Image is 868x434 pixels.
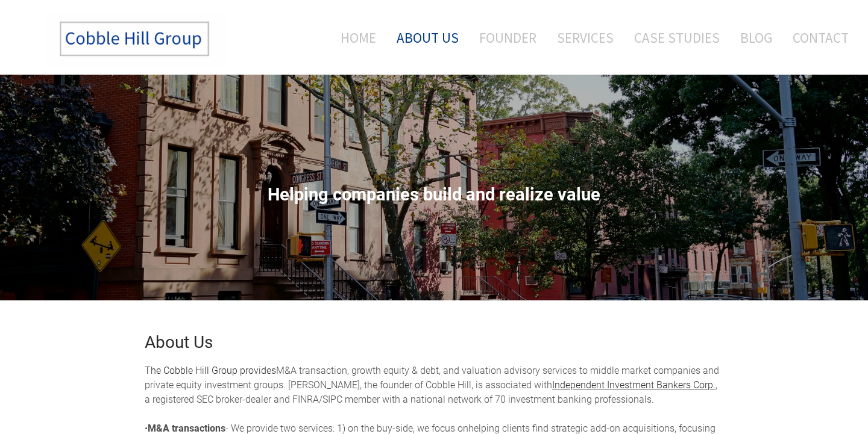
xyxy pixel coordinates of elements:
[548,13,623,63] a: Services
[552,379,715,391] a: Independent Investment Bankers Corp.
[268,184,600,205] span: Helping companies build and realize value
[148,423,225,434] strong: M&A transactions
[322,13,385,63] a: Home
[731,13,781,63] a: Blog
[46,13,227,66] img: The Cobble Hill Group LLC
[145,365,276,376] font: The Cobble Hill Group provides
[470,13,546,63] a: Founder
[784,13,849,63] a: Contact
[625,13,729,63] a: Case Studies
[145,334,723,351] h2: About Us
[388,13,468,63] a: About Us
